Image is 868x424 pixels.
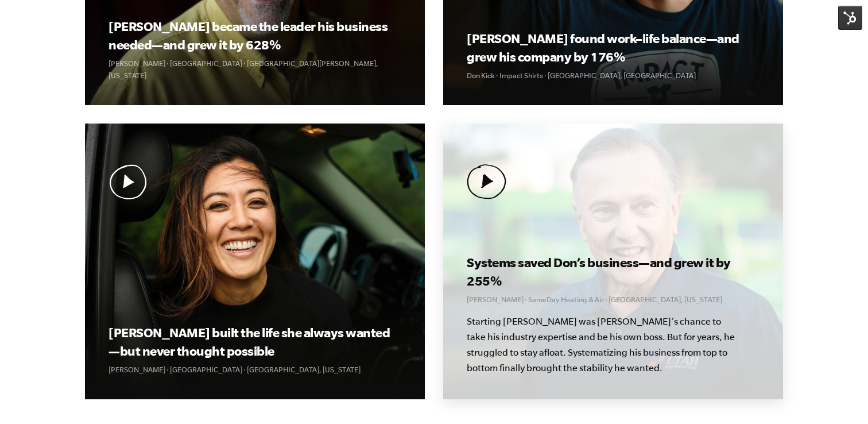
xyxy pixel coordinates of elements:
[467,294,759,306] p: [PERSON_NAME] · SameDay Heating & Air · [GEOGRAPHIC_DATA], [US_STATE]
[85,124,425,399] a: Play Video Play Video [PERSON_NAME] built the life she always wanted—but never thought possible [...
[811,369,868,424] iframe: Chat Widget
[108,57,401,82] p: [PERSON_NAME] · [GEOGRAPHIC_DATA] · [GEOGRAPHIC_DATA][PERSON_NAME], [US_STATE]
[108,17,401,54] h3: [PERSON_NAME] became the leader his business needed—and grew it by 628%
[467,70,759,82] p: Don Kick · Impact Shirts · [GEOGRAPHIC_DATA], [GEOGRAPHIC_DATA]
[838,6,862,30] img: HubSpot Tools Menu Toggle
[108,364,401,376] p: [PERSON_NAME] · [GEOGRAPHIC_DATA] · [GEOGRAPHIC_DATA], [US_STATE]
[108,323,401,360] h3: [PERSON_NAME] built the life she always wanted—but never thought possible
[467,253,759,290] h3: Systems saved Don’s business—and grew it by 255%
[443,124,783,399] a: Play Video Play Video Systems saved Don’s business—and grew it by 255% [PERSON_NAME] · SameDay He...
[108,164,148,199] img: Play Video
[467,314,737,376] p: Starting [PERSON_NAME] was [PERSON_NAME]’s chance to take his industry expertise and be his own b...
[467,164,506,199] img: Play Video
[467,29,759,66] h3: [PERSON_NAME] found work–life balance—and grew his company by 176%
